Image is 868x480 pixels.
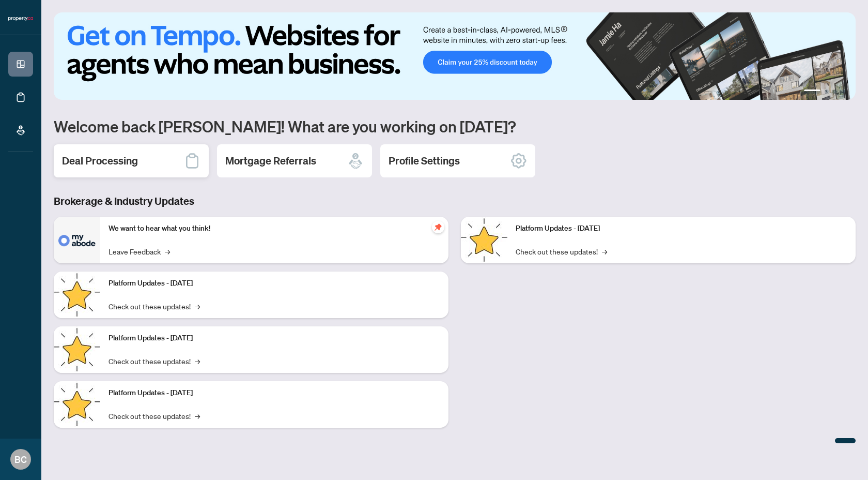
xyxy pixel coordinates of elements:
span: → [602,246,607,257]
p: We want to hear what you think! [109,223,440,234]
h1: Welcome back [PERSON_NAME]! What are you working on [DATE]? [54,116,856,136]
p: Platform Updates - [DATE] [109,333,440,344]
img: Platform Updates - September 16, 2025 [54,272,100,318]
button: 1 [804,89,820,94]
h3: Brokerage & Industry Updates [54,194,856,208]
span: → [195,410,200,422]
p: Platform Updates - [DATE] [109,278,440,289]
img: Platform Updates - June 23, 2025 [461,217,507,263]
p: Platform Updates - [DATE] [516,223,847,234]
button: 4 [841,89,845,94]
span: → [195,355,200,367]
span: → [195,301,200,312]
button: 3 [833,89,837,94]
h2: Deal Processing [62,154,138,168]
h2: Mortgage Referrals [225,154,316,168]
a: Leave Feedback→ [109,246,170,257]
span: → [165,246,170,257]
button: 2 [825,89,829,94]
a: Check out these updates!→ [109,301,200,312]
img: Platform Updates - July 8, 2025 [54,381,100,428]
a: Check out these updates!→ [109,355,200,367]
h2: Profile Settings [389,154,460,168]
img: We want to hear what you think! [54,217,100,263]
img: Platform Updates - July 21, 2025 [54,326,100,373]
p: Platform Updates - [DATE] [109,387,440,399]
img: logo [8,16,33,22]
a: Check out these updates!→ [109,410,200,422]
a: Check out these updates!→ [516,246,607,257]
span: pushpin [432,221,444,233]
img: Slide 0 [54,12,856,100]
button: Open asap [827,444,858,475]
span: BC [14,452,27,467]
